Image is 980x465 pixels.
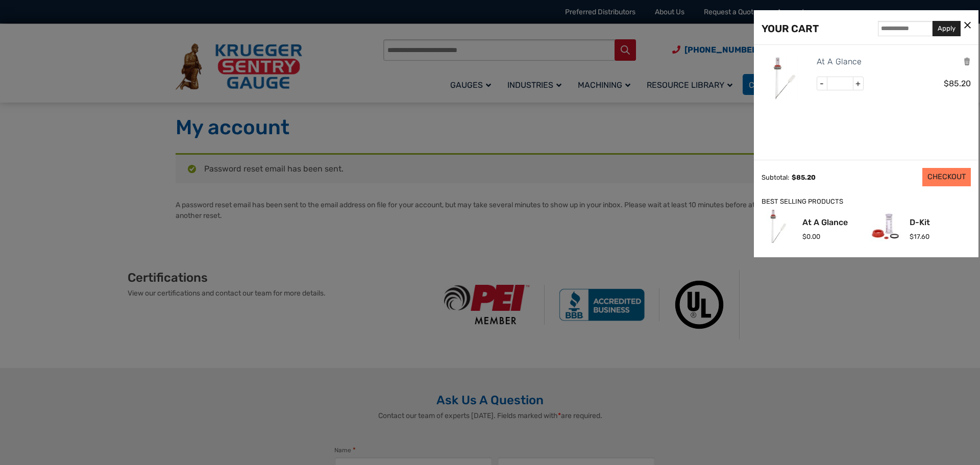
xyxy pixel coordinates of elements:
span: $ [910,233,914,240]
img: D-Kit [869,210,902,243]
a: D-Kit [910,218,930,227]
a: Remove this item [963,57,971,66]
button: Apply [933,21,961,36]
span: 85.20 [792,174,816,181]
div: YOUR CART [762,20,819,37]
span: + [853,77,863,90]
span: 0.00 [802,233,820,240]
span: 85.20 [944,79,971,88]
a: At A Glance [802,218,848,227]
span: $ [792,174,796,181]
img: At A Glance [762,210,795,243]
div: Subtotal: [762,174,789,181]
img: At A Glance [762,55,807,101]
a: CHECKOUT [922,168,971,186]
span: $ [944,79,949,88]
a: At A Glance [817,55,862,68]
span: 17.60 [910,233,929,240]
div: BEST SELLING PRODUCTS [762,197,971,207]
span: $ [802,233,806,240]
span: - [817,77,827,90]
